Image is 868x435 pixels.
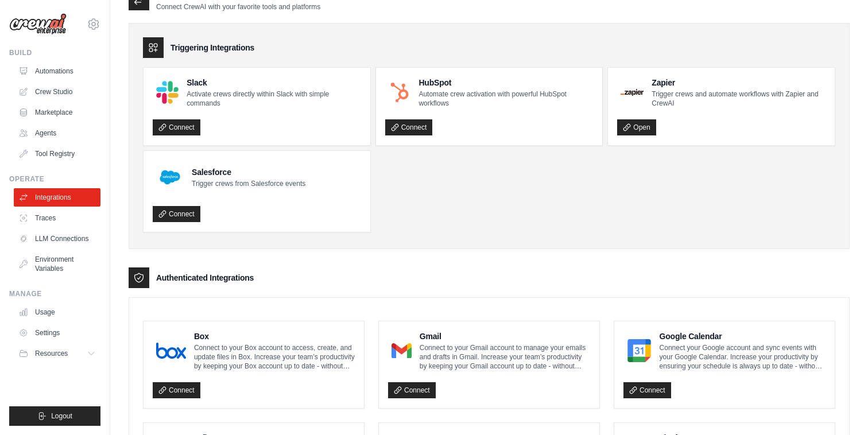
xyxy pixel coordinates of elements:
[187,77,361,88] h4: Slack
[192,179,305,188] p: Trigger crews from Salesforce events
[389,81,411,104] img: HubSpot Logo
[14,344,100,363] button: Resources
[14,209,100,227] a: Traces
[14,124,100,142] a: Agents
[14,303,100,321] a: Usage
[187,90,361,108] p: Activate crews directly within Slack with simple commands
[170,42,254,53] h3: Triggering Integrations
[660,343,826,371] p: Connect your Google account and sync events with your Google Calendar. Increase your productivity...
[652,77,826,88] h4: Zapier
[192,166,305,178] h4: Salesforce
[9,406,100,426] button: Logout
[623,382,671,398] a: Connect
[156,339,186,362] img: Box Logo
[627,339,652,362] img: Google Calendar Logo
[385,119,433,135] a: Connect
[14,230,100,248] a: LLM Connections
[194,343,355,371] p: Connect to your Box account to access, create, and update files in Box. Increase your team’s prod...
[51,411,72,421] span: Logout
[617,119,656,135] a: Open
[194,331,355,342] h4: Box
[420,331,590,342] h4: Gmail
[14,188,100,207] a: Integrations
[392,339,412,362] img: Gmail Logo
[153,119,200,135] a: Connect
[9,174,100,184] div: Operate
[14,103,100,122] a: Marketplace
[9,13,67,35] img: Logo
[9,48,100,57] div: Build
[14,324,100,342] a: Settings
[156,272,254,283] h3: Authenticated Integrations
[418,90,593,108] p: Automate crew activation with powerful HubSpot workflows
[9,289,100,298] div: Manage
[156,164,184,191] img: Salesforce Logo
[35,349,68,358] span: Resources
[156,81,179,103] img: Slack Logo
[14,145,100,163] a: Tool Registry
[652,90,826,108] p: Trigger crews and automate workflows with Zapier and CrewAI
[14,250,100,278] a: Environment Variables
[418,77,593,88] h4: HubSpot
[660,331,826,342] h4: Google Calendar
[153,206,200,222] a: Connect
[388,382,436,398] a: Connect
[153,382,200,398] a: Connect
[14,62,100,80] a: Automations
[420,343,590,371] p: Connect to your Gmail account to manage your emails and drafts in Gmail. Increase your team’s pro...
[14,83,100,101] a: Crew Studio
[156,2,320,11] p: Connect CrewAI with your favorite tools and platforms
[621,89,644,96] img: Zapier Logo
